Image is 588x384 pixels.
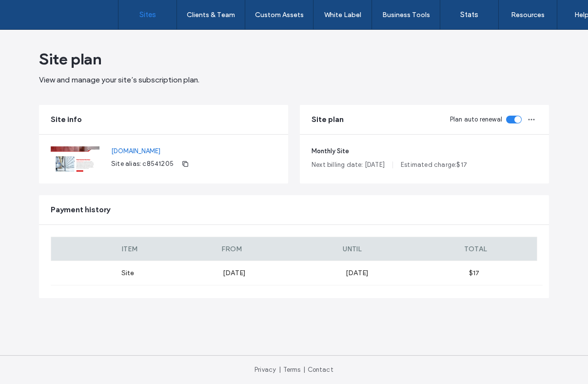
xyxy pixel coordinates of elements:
label: Site [51,269,223,277]
label: Resources [511,11,545,19]
span: Plan auto renewal [450,115,502,124]
span: TOTAL [464,245,487,253]
label: FROM [221,245,343,253]
label: ITEM [51,245,221,253]
span: | [303,366,305,373]
span: Estimated charge: 17 [401,160,467,170]
span: | [279,366,281,373]
span: Next billing date: [DATE] [312,160,385,170]
label: UNTIL [343,245,464,253]
span: View and manage your site’s subscription plan. [39,75,199,84]
span: Site plan [312,114,344,125]
span: $17 [469,269,479,277]
a: Terms [283,366,301,373]
span: Help [22,7,42,16]
span: Payment history [51,204,110,215]
label: Custom Assets [255,11,304,19]
label: [DATE] [223,269,346,277]
span: Site alias: c8541205 [111,159,174,169]
div: toggle [506,116,522,123]
img: Screenshot.png [51,146,99,172]
a: Privacy [255,366,276,373]
a: [DOMAIN_NAME] [111,146,193,156]
span: Site plan [39,49,101,69]
label: Stats [460,10,478,19]
span: Monthly Site [312,146,537,156]
label: White Label [324,11,361,19]
label: [DATE] [346,269,469,277]
label: Clients & Team [187,11,235,19]
label: Business Tools [382,11,430,19]
a: Contact [308,366,333,373]
span: $ [456,161,460,168]
label: Sites [139,10,156,19]
span: Site info [51,114,82,125]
